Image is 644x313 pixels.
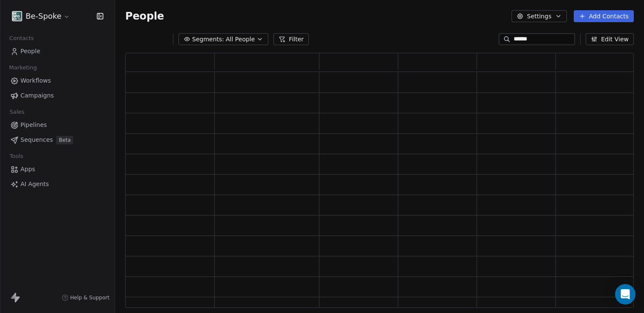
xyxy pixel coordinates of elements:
[6,61,40,74] span: Marketing
[226,35,255,44] span: All People
[6,150,27,163] span: Tools
[12,11,22,21] img: Facebook%20profile%20picture.png
[7,44,108,58] a: People
[125,10,164,23] span: People
[7,177,108,191] a: AI Agents
[126,72,635,308] div: grid
[20,91,54,100] span: Campaigns
[586,33,634,45] button: Edit View
[7,74,108,88] a: Workflows
[56,136,73,144] span: Beta
[192,35,224,44] span: Segments:
[70,294,109,301] span: Help & Support
[7,162,108,176] a: Apps
[6,32,37,45] span: Contacts
[10,9,72,23] button: Be-Spoke
[20,121,47,129] span: Pipelines
[26,11,61,22] span: Be-Spoke
[20,165,35,174] span: Apps
[574,10,634,22] button: Add Contacts
[20,180,49,189] span: AI Agents
[7,133,108,147] a: SequencesBeta
[615,284,635,304] div: Open Intercom Messenger
[273,33,309,45] button: Filter
[20,76,51,85] span: Workflows
[512,10,566,22] button: Settings
[6,106,28,118] span: Sales
[7,89,108,103] a: Campaigns
[7,118,108,132] a: Pipelines
[62,294,109,301] a: Help & Support
[20,47,40,56] span: People
[20,135,53,144] span: Sequences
